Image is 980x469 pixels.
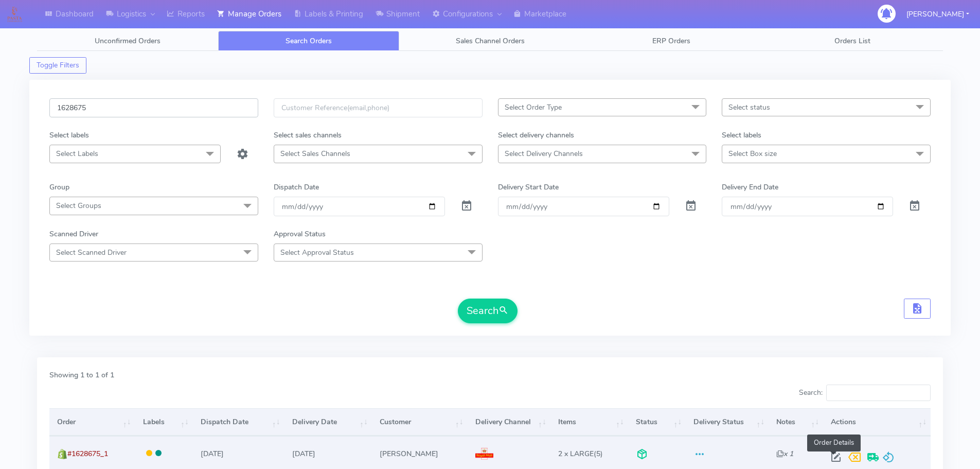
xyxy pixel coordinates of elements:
[284,408,372,436] th: Delivery Date: activate to sort column ascending
[834,36,870,46] span: Orders List
[274,182,319,193] label: Dispatch Date
[274,229,326,239] label: Approval Status
[456,36,525,46] span: Sales Channel Orders
[280,248,354,257] span: Select Approval Status
[95,36,161,46] span: Unconfirmed Orders
[728,102,770,112] span: Select status
[56,248,127,257] span: Select Scanned Driver
[57,449,67,459] img: shopify.png
[498,182,559,193] label: Delivery Start Date
[135,408,193,436] th: Labels: activate to sort column ascending
[286,36,332,46] span: Search Orders
[628,408,686,436] th: Status: activate to sort column ascending
[274,130,342,141] label: Select sales channels
[49,408,135,436] th: Order: activate to sort column ascending
[550,408,628,436] th: Items: activate to sort column ascending
[826,385,931,401] input: Search:
[49,130,89,141] label: Select labels
[722,130,761,141] label: Select labels
[728,149,777,159] span: Select Box size
[280,149,350,159] span: Select Sales Channels
[372,408,468,436] th: Customer: activate to sort column ascending
[505,149,583,159] span: Select Delivery Channels
[56,149,98,159] span: Select Labels
[475,448,493,460] img: Royal Mail
[67,449,108,459] span: #1628675_1
[722,182,778,193] label: Delivery End Date
[558,449,594,459] span: 2 x LARGE
[498,130,574,141] label: Select delivery channels
[49,229,98,239] label: Scanned Driver
[769,408,823,436] th: Notes: activate to sort column ascending
[776,449,793,459] i: x 1
[899,4,977,25] button: [PERSON_NAME]
[49,98,258,117] input: Order Id
[686,408,769,436] th: Delivery Status: activate to sort column ascending
[29,57,86,74] button: Toggle Filters
[823,408,931,436] th: Actions: activate to sort column ascending
[652,36,690,46] span: ERP Orders
[558,449,603,459] span: (5)
[193,408,284,436] th: Dispatch Date: activate to sort column ascending
[49,370,114,380] label: Showing 1 to 1 of 1
[49,182,69,193] label: Group
[56,201,101,211] span: Select Groups
[37,31,943,51] ul: Tabs
[458,299,518,323] button: Search
[505,102,562,112] span: Select Order Type
[468,408,550,436] th: Delivery Channel: activate to sort column ascending
[274,98,483,117] input: Customer Reference(email,phone)
[799,385,931,401] label: Search:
